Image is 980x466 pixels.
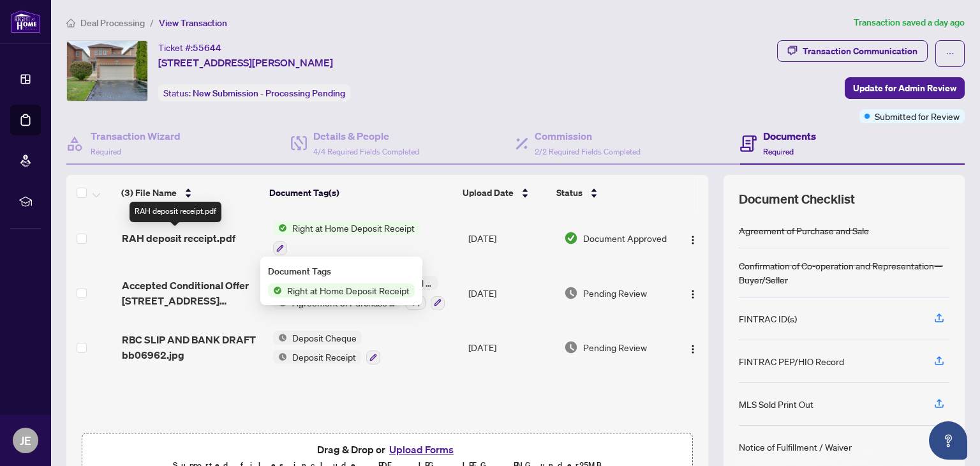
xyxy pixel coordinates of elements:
[739,354,844,368] div: FINTRAC PEP/HIO Record
[116,175,264,211] th: (3) File Name
[122,230,235,246] span: RAH deposit receipt.pdf
[150,15,154,30] li: /
[463,211,559,266] td: [DATE]
[803,41,917,61] div: Transaction Communication
[264,175,457,211] th: Document Tag(s)
[282,283,415,297] span: Right at Home Deposit Receipt
[564,340,578,354] img: Document Status
[688,344,698,354] img: Logo
[159,17,227,29] span: View Transaction
[583,231,667,245] span: Document Approved
[777,40,928,62] button: Transaction Communication
[273,331,287,345] img: Status Icon
[556,186,583,200] span: Status
[739,259,949,287] div: Confirmation of Co-operation and Representation—Buyer/Seller
[158,84,350,101] div: Status:
[20,432,31,449] span: JE
[158,40,221,55] div: Ticket #:
[91,128,181,144] h4: Transaction Wizard
[763,128,816,144] h4: Documents
[683,337,703,357] button: Logo
[463,186,514,200] span: Upload Date
[854,15,965,30] article: Transaction saved a day ago
[10,10,41,33] img: logo
[739,312,797,326] div: FINTRAC ID(s)
[739,190,855,208] span: Document Checklist
[313,128,419,144] h4: Details & People
[739,397,813,411] div: MLS Sold Print Out
[122,278,262,308] span: Accepted Conditional Offer [STREET_ADDRESS][PERSON_NAME]pdf
[535,147,641,156] span: 2/2 Required Fields Completed
[273,331,380,365] button: Status IconDeposit ChequeStatus IconDeposit Receipt
[91,147,121,156] span: Required
[875,109,960,123] span: Submitted for Review
[946,49,954,58] span: ellipsis
[463,266,559,320] td: [DATE]
[268,283,282,297] img: Status Icon
[564,286,578,300] img: Document Status
[67,41,147,101] img: IMG-E12426615_1.jpg
[287,350,361,364] span: Deposit Receipt
[287,221,420,235] span: Right at Home Deposit Receipt
[80,17,145,29] span: Deal Processing
[739,223,869,237] div: Agreement of Purchase and Sale
[688,235,698,245] img: Logo
[121,186,177,200] span: (3) File Name
[193,87,345,99] span: New Submission - Processing Pending
[268,264,415,278] div: Document Tags
[583,340,647,354] span: Pending Review
[683,228,703,248] button: Logo
[688,289,698,299] img: Logo
[583,286,647,300] span: Pending Review
[457,175,551,211] th: Upload Date
[385,441,457,458] button: Upload Forms
[551,175,665,211] th: Status
[273,221,287,235] img: Status Icon
[273,350,287,364] img: Status Icon
[564,231,578,245] img: Document Status
[122,332,262,363] span: RBC SLIP AND BANK DRAFT bb06962.jpg
[273,221,420,255] button: Status IconRight at Home Deposit Receipt
[739,440,852,454] div: Notice of Fulfillment / Waiver
[929,421,967,460] button: Open asap
[158,55,333,70] span: [STREET_ADDRESS][PERSON_NAME]
[66,19,75,27] span: home
[287,331,362,345] span: Deposit Cheque
[535,128,641,144] h4: Commission
[763,147,794,156] span: Required
[130,202,221,222] div: RAH deposit receipt.pdf
[683,283,703,303] button: Logo
[193,42,221,54] span: 55644
[853,78,956,98] span: Update for Admin Review
[845,77,965,99] button: Update for Admin Review
[317,441,457,458] span: Drag & Drop or
[313,147,419,156] span: 4/4 Required Fields Completed
[463,320,559,375] td: [DATE]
